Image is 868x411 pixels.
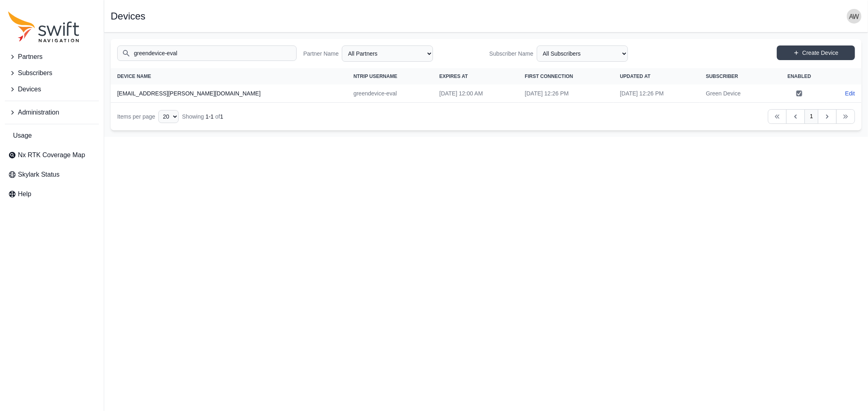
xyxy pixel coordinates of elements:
[772,68,827,84] th: Enabled
[847,9,861,24] img: user photo
[18,108,59,117] span: Administration
[158,110,179,123] select: Display Limit
[111,84,347,103] th: [EMAIL_ADDRESS][PERSON_NAME][DOMAIN_NAME]
[700,68,772,84] th: Subscriber
[18,170,59,180] span: Skylark Status
[5,49,99,65] button: Partners
[433,84,518,103] td: [DATE] 12:00 AM
[537,45,628,62] select: Subscriber
[206,113,214,120] span: 1 - 1
[845,89,855,97] a: Edit
[303,50,339,58] label: Partner Name
[5,167,99,183] a: Skylark Status
[620,74,650,79] span: Updated At
[347,68,433,84] th: NTRIP Username
[5,81,99,97] button: Devices
[5,147,99,163] a: Nx RTK Coverage Map
[18,84,41,94] span: Devices
[490,50,533,58] label: Subscriber Name
[613,84,699,103] td: [DATE] 12:26 PM
[182,112,223,121] div: Showing of
[18,68,52,78] span: Subscribers
[13,131,32,141] span: Usage
[111,103,861,130] nav: Table navigation
[111,68,347,84] th: Device Name
[5,186,99,202] a: Help
[117,45,297,61] input: Search
[117,113,155,120] span: Items per page
[111,11,145,21] h1: Devices
[18,150,85,160] span: Nx RTK Coverage Map
[18,52,42,62] span: Partners
[347,84,433,103] td: greendevice-eval
[18,189,31,199] span: Help
[518,84,614,103] td: [DATE] 12:26 PM
[5,104,99,121] button: Administration
[439,74,468,79] span: Expires At
[342,45,433,62] select: Partner Name
[5,128,99,144] a: Usage
[5,65,99,81] button: Subscribers
[805,109,818,124] a: 1
[777,45,855,60] a: Create Device
[220,113,223,120] span: 1
[700,84,772,103] td: Green Device
[525,74,573,79] span: First Connection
